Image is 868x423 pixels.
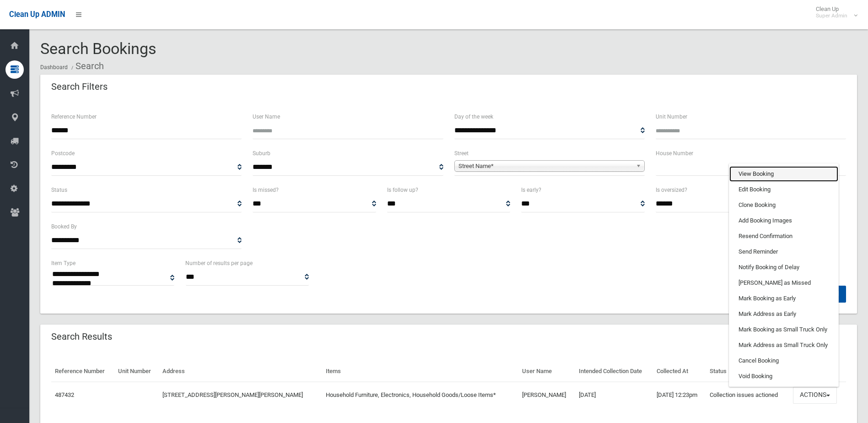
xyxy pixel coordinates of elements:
[729,228,838,244] a: Resend Confirmation
[656,112,687,122] label: Unit Number
[51,148,75,158] label: Postcode
[40,328,123,346] header: Search Results
[575,382,653,408] td: [DATE]
[729,213,838,228] a: Add Booking Images
[51,222,77,232] label: Booked By
[653,382,706,408] td: [DATE] 12:23pm
[816,12,847,19] small: Super Admin
[729,260,838,275] a: Notify Booking of Delay
[40,64,68,70] a: Dashboard
[729,166,838,182] a: View Booking
[729,182,838,197] a: Edit Booking
[656,148,693,158] label: House Number
[253,148,270,158] label: Suburb
[51,361,114,382] th: Reference Number
[51,258,75,268] label: Item Type
[322,382,518,408] td: Household Furniture, Electronics, Household Goods/Loose Items*
[656,185,687,195] label: Is oversized?
[69,58,104,75] li: Search
[706,361,789,382] th: Status
[51,185,67,195] label: Status
[253,185,279,195] label: Is missed?
[185,258,253,268] label: Number of results per page
[729,291,838,306] a: Mark Booking as Early
[811,5,857,19] span: Clean Up
[521,185,541,195] label: Is early?
[518,361,575,382] th: User Name
[729,306,838,322] a: Mark Address as Early
[706,382,789,408] td: Collection issues actioned
[653,361,706,382] th: Collected At
[253,112,280,122] label: User Name
[162,391,303,398] a: [STREET_ADDRESS][PERSON_NAME][PERSON_NAME]
[9,10,65,19] span: Clean Up ADMIN
[40,39,156,58] span: Search Bookings
[518,382,575,408] td: [PERSON_NAME]
[40,78,119,96] header: Search Filters
[454,148,469,158] label: Street
[729,369,838,384] a: Void Booking
[793,387,837,404] button: Actions
[114,361,159,382] th: Unit Number
[159,361,322,382] th: Address
[454,112,493,122] label: Day of the week
[51,112,97,122] label: Reference Number
[322,361,518,382] th: Items
[458,161,632,172] span: Street Name*
[575,361,653,382] th: Intended Collection Date
[729,197,838,213] a: Clone Booking
[729,244,838,260] a: Send Reminder
[729,322,838,337] a: Mark Booking as Small Truck Only
[729,353,838,369] a: Cancel Booking
[387,185,418,195] label: Is follow up?
[55,391,74,398] a: 487432
[729,337,838,353] a: Mark Address as Small Truck Only
[729,275,838,291] a: [PERSON_NAME] as Missed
